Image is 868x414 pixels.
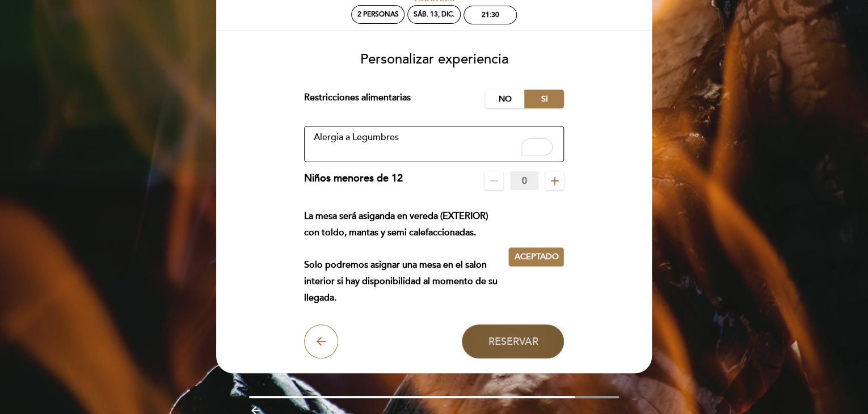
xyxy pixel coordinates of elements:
div: Niños menores de 12 [304,171,403,190]
div: Restricciones alimentarias [304,90,486,108]
textarea: To enrich screen reader interactions, please activate Accessibility in Grammarly extension settings [304,126,564,162]
button: Aceptado [508,247,564,267]
div: La mesa será asiganda en vereda (EXTERIOR) con toldo, mantas y semi calefaccionadas. Solo podremo... [304,208,509,306]
span: Reservar [488,335,538,348]
span: 2 personas [357,10,399,19]
label: Si [524,90,564,108]
div: sáb. 13, dic. [414,10,454,19]
button: arrow_back [304,324,338,358]
i: add [548,174,562,188]
span: Personalizar experiencia [360,51,508,67]
button: Reservar [462,324,564,358]
span: Aceptado [514,251,558,263]
i: remove [487,174,501,188]
i: arrow_back [314,335,328,348]
div: 21:30 [482,11,499,19]
label: No [485,90,525,108]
